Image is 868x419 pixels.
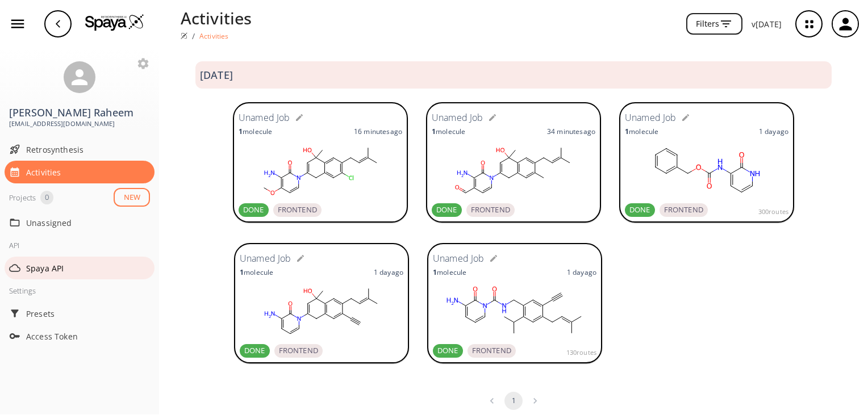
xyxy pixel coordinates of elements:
[433,345,463,357] span: DONE
[481,392,546,410] nav: pagination navigation
[625,142,788,199] svg: O=C(Nc1ccc[nH]c1=O)OCc1ccccc1
[26,144,150,156] span: Retrosynthesis
[625,204,655,216] span: DONE
[9,191,36,204] div: Projects
[5,138,155,161] div: Retrosynthesis
[432,142,595,199] svg: O=C3(N(C1(=CC(O)(C=2(C=C(CC=C(C)C)C(=CC=2(C1))C))C))C=CC(=C3N)C=O)
[239,204,269,216] span: DONE
[239,127,272,136] p: molecule
[200,69,233,81] h3: [DATE]
[199,31,229,41] p: Activities
[374,267,403,277] p: 1 day ago
[240,267,273,277] p: molecule
[5,161,155,183] div: Activities
[5,257,155,279] div: Spaya API
[354,127,402,136] p: 16 minutes ago
[468,345,516,357] span: FRONTEND
[427,243,602,366] a: Unamed Job1molecule1 dayagoDONEFRONTEND130routes
[758,207,788,217] span: 300 routes
[40,192,53,203] span: 0
[181,6,252,30] p: Activities
[273,204,322,216] span: FRONTEND
[26,262,150,274] span: Spaya API
[433,283,596,340] svg: O=C2(N(C(=O)NCC1(=C(C=C(CC=C(C)C)C(=C1)C#C)C(C)C))C=CC=C2N)
[5,325,155,347] div: Access Token
[432,127,465,136] p: molecule
[239,142,402,199] svg: ClC1(=C(C=C2(C(O)(C=C(CC2(=C1))N3(C(=O)C(N)=C(OC)C=C3))C))CC=C(C)C)
[114,188,150,207] button: NEW
[625,111,677,125] h6: Unamed Job
[26,166,150,178] span: Activities
[625,127,658,136] p: molecule
[239,111,290,125] h6: Unamed Job
[433,252,485,266] h6: Unamed Job
[85,14,144,31] img: Logo Spaya
[759,127,788,136] p: 1 day ago
[432,127,436,136] strong: 1
[547,127,595,136] p: 34 minutes ago
[26,217,150,229] span: Unassigned
[239,127,243,136] strong: 1
[240,283,403,340] svg: O=C3(N(C1(=CC(O)(C=2(C=C(CC=C(C)C)C(=CC=2(C1))C#C))C))C=CC=C3N)
[432,111,483,125] h6: Unamed Job
[240,252,291,266] h6: Unamed Job
[660,204,708,216] span: FRONTEND
[566,347,596,358] span: 130 routes
[567,267,596,277] p: 1 day ago
[240,267,244,277] strong: 1
[5,302,155,325] div: Presets
[274,345,323,357] span: FRONTEND
[466,204,515,216] span: FRONTEND
[432,204,462,216] span: DONE
[752,18,782,30] p: v [DATE]
[5,211,155,234] div: Unassigned
[433,267,437,277] strong: 1
[504,392,523,410] button: page 1
[619,102,794,225] a: Unamed Job1molecule1 dayagoDONEFRONTEND300routes
[9,119,150,129] span: [EMAIL_ADDRESS][DOMAIN_NAME]
[426,102,601,225] a: Unamed Job1molecule34 minutesagoDONEFRONTEND
[686,13,742,35] button: Filters
[26,308,150,320] span: Presets
[433,267,466,277] p: molecule
[240,345,270,357] span: DONE
[26,330,150,342] span: Access Token
[181,32,187,39] img: Spaya logo
[625,127,629,136] strong: 1
[192,30,195,42] li: /
[233,102,408,225] a: Unamed Job1molecule16 minutesagoDONEFRONTEND
[234,243,409,366] a: Unamed Job1molecule1 dayagoDONEFRONTEND
[9,107,150,119] h3: [PERSON_NAME] Raheem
